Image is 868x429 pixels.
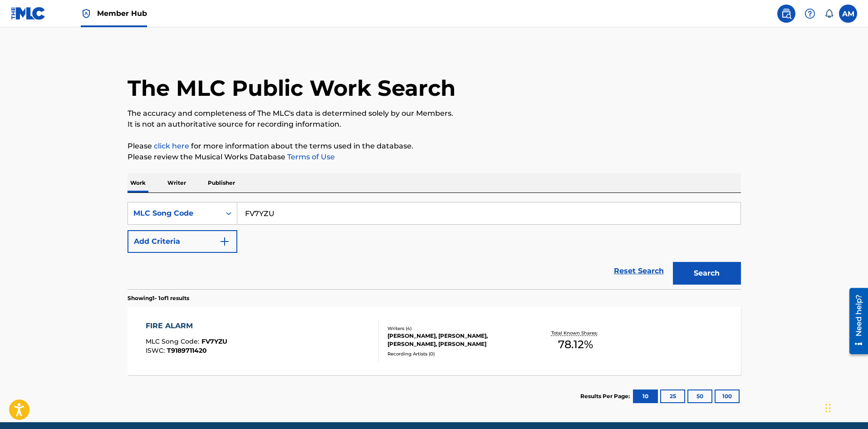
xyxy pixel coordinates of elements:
p: Please for more information about the terms used in the database. [128,141,741,152]
span: 78.12 % [558,336,593,353]
button: Add Criteria [128,230,237,253]
img: 9d2ae6d4665cec9f34b9.svg [219,236,230,247]
img: search [781,8,792,19]
iframe: Chat Widget [823,385,868,429]
button: 50 [687,390,712,403]
p: Work [128,173,148,192]
img: MLC Logo [11,7,46,20]
div: Drag [825,394,831,422]
span: ISWC : [146,346,167,355]
a: Reset Search [609,261,668,281]
h1: The MLC Public Work Search [128,74,456,102]
p: Writer [165,173,189,192]
iframe: Resource Center [843,285,868,358]
button: 10 [633,390,658,403]
p: It is not an authoritative source for recording information. [128,119,741,130]
button: 100 [715,390,740,403]
span: T9189711420 [167,346,207,355]
div: Help [801,5,819,23]
button: Search [673,262,741,285]
div: Writers ( 4 ) [387,325,525,332]
span: FV7YZU [201,337,227,345]
form: Search Form [128,202,741,289]
p: Results Per Page: [580,392,632,400]
p: The accuracy and completeness of The MLC's data is determined solely by our Members. [128,108,741,119]
img: help [804,8,815,19]
a: Public Search [777,5,795,23]
div: MLC Song Code [133,208,215,219]
img: Top Rightsholder [81,8,92,19]
span: Member Hub [97,8,147,19]
p: Publisher [205,173,238,192]
a: Terms of Use [285,153,335,161]
p: Please review the Musical Works Database [128,152,741,163]
p: Total Known Shares: [551,330,600,336]
a: FIRE ALARMMLC Song Code:FV7YZUISWC:T9189711420Writers (4)[PERSON_NAME], [PERSON_NAME], [PERSON_NA... [128,307,741,375]
div: Recording Artists ( 0 ) [387,350,525,357]
span: MLC Song Code : [146,337,201,345]
div: FIRE ALARM [146,321,227,331]
button: 25 [660,390,685,403]
a: click here [154,142,189,150]
p: Showing 1 - 1 of 1 results [128,294,189,302]
div: [PERSON_NAME], [PERSON_NAME], [PERSON_NAME], [PERSON_NAME] [387,332,525,348]
div: Notifications [824,9,834,18]
div: User Menu [839,5,857,23]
